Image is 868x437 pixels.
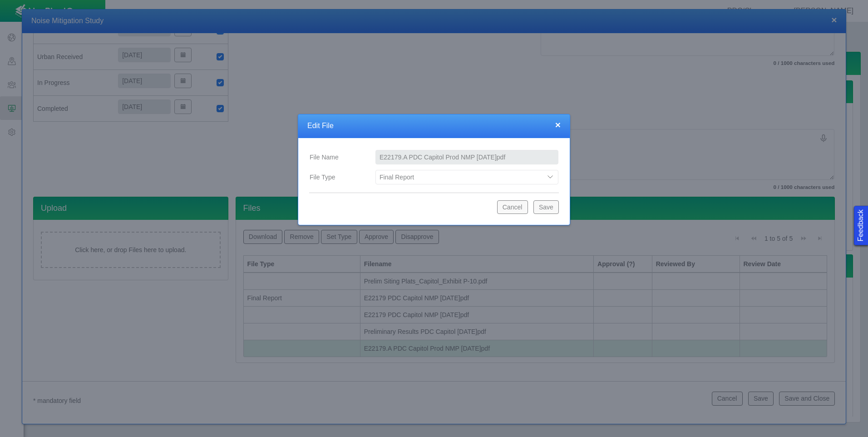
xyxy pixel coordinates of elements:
[302,169,368,185] label: File Type
[533,200,559,214] button: Save
[497,200,528,214] button: Cancel
[307,121,561,131] h4: Edit File
[302,149,368,165] label: File Name
[555,120,561,129] button: close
